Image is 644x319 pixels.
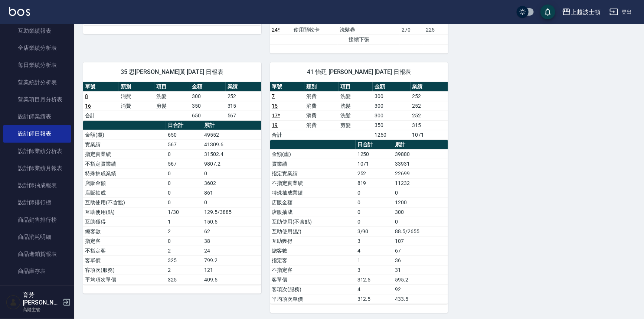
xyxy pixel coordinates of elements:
[226,101,261,111] td: 315
[83,130,166,140] td: 金額(虛)
[226,111,261,120] td: 567
[202,188,261,198] td: 861
[373,120,411,130] td: 350
[166,198,202,207] td: 0
[202,207,261,217] td: 129.5/3885
[393,217,448,227] td: 0
[226,91,261,101] td: 252
[202,169,261,178] td: 0
[83,140,166,149] td: 實業績
[83,207,166,217] td: 互助使用(點)
[166,207,202,217] td: 1/30
[424,25,448,35] td: 225
[272,122,278,128] a: 19
[270,265,356,275] td: 不指定客
[85,103,91,109] a: 16
[270,246,356,255] td: 總客數
[272,103,278,109] a: 15
[83,82,261,121] table: a dense table
[270,294,356,304] td: 平均項次單價
[83,178,166,188] td: 店販金額
[356,294,393,304] td: 312.5
[304,101,339,111] td: 消費
[393,227,448,236] td: 88.5/2655
[83,82,119,92] th: 單號
[411,111,448,120] td: 252
[202,121,261,130] th: 累計
[393,265,448,275] td: 31
[202,198,261,207] td: 0
[270,275,356,284] td: 客單價
[356,169,393,178] td: 252
[270,149,356,159] td: 金額(虛)
[304,82,339,92] th: 類別
[166,149,202,159] td: 0
[270,284,356,294] td: 客項次(服務)
[166,217,202,227] td: 1
[166,188,202,198] td: 0
[3,22,71,39] a: 互助業績報表
[270,82,304,92] th: 單號
[166,246,202,255] td: 2
[3,91,71,108] a: 營業項目月分析表
[166,169,202,178] td: 0
[83,265,166,275] td: 客項次(服務)
[304,120,339,130] td: 消費
[270,178,356,188] td: 不指定實業績
[166,159,202,169] td: 567
[83,236,166,246] td: 指定客
[202,149,261,159] td: 31502.4
[166,130,202,140] td: 650
[190,91,226,101] td: 300
[166,236,202,246] td: 0
[166,255,202,265] td: 325
[3,108,71,125] a: 設計師業績表
[166,265,202,275] td: 2
[373,91,411,101] td: 300
[226,82,261,92] th: 業績
[83,159,166,169] td: 不指定實業績
[373,111,411,120] td: 300
[202,227,261,236] td: 62
[202,255,261,265] td: 799.2
[202,217,261,227] td: 150.5
[292,25,338,35] td: 使用預收卡
[119,91,154,101] td: 消費
[356,149,393,159] td: 1250
[83,111,119,120] td: 合計
[3,245,71,263] a: 商品進銷貨報表
[202,178,261,188] td: 3602
[339,111,373,120] td: 洗髮
[393,255,448,265] td: 36
[400,25,424,35] td: 270
[270,217,356,227] td: 互助使用(不含點)
[83,255,166,265] td: 客單價
[393,207,448,217] td: 300
[411,101,448,111] td: 252
[393,236,448,246] td: 107
[272,93,275,99] a: 7
[3,280,71,297] a: 商品庫存盤點表
[23,306,61,313] p: 高階主管
[356,236,393,246] td: 3
[411,82,448,92] th: 業績
[393,188,448,198] td: 0
[3,228,71,245] a: 商品消耗明細
[270,227,356,236] td: 互助使用(點)
[356,284,393,294] td: 4
[411,120,448,130] td: 315
[85,93,88,99] a: 8
[339,101,373,111] td: 洗髮
[393,178,448,188] td: 11232
[356,159,393,169] td: 1071
[270,255,356,265] td: 指定客
[339,120,373,130] td: 剪髮
[270,207,356,217] td: 店販抽成
[393,275,448,284] td: 595.2
[356,246,393,255] td: 4
[83,246,166,255] td: 不指定客
[202,246,261,255] td: 24
[270,236,356,246] td: 互助獲得
[270,35,448,44] td: 接續下張
[190,111,226,120] td: 650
